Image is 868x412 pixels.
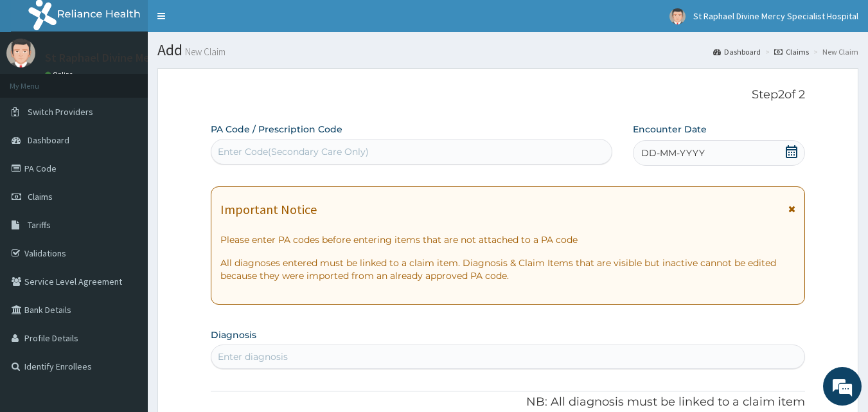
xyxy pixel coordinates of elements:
img: User Image [669,8,686,24]
div: Enter diagnosis [218,350,288,363]
label: Encounter Date [633,123,707,136]
span: St Raphael Divine Mercy Specialist Hospital [693,10,858,22]
small: New Claim [182,47,226,57]
li: New Claim [810,46,858,57]
a: Online [45,70,76,79]
p: Please enter PA codes before entering items that are not attached to a PA code [220,233,796,246]
span: Claims [28,191,53,202]
span: Tariffs [28,219,51,231]
p: All diagnoses entered must be linked to a claim item. Diagnosis & Claim Items that are visible bu... [220,256,796,282]
h1: Add [157,42,858,58]
p: St Raphael Divine Mercy Specialist Hospital [45,52,262,64]
a: Claims [774,46,809,57]
a: Dashboard [713,46,761,57]
p: Step 2 of 2 [211,88,806,102]
label: PA Code / Prescription Code [211,123,342,136]
span: DD-MM-YYYY [641,147,705,159]
span: Dashboard [28,134,69,146]
h1: Important Notice [220,202,317,217]
p: NB: All diagnosis must be linked to a claim item [211,394,806,411]
span: Switch Providers [28,106,93,118]
label: Diagnosis [211,328,256,341]
div: Enter Code(Secondary Care Only) [218,145,369,158]
img: User Image [6,39,35,67]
